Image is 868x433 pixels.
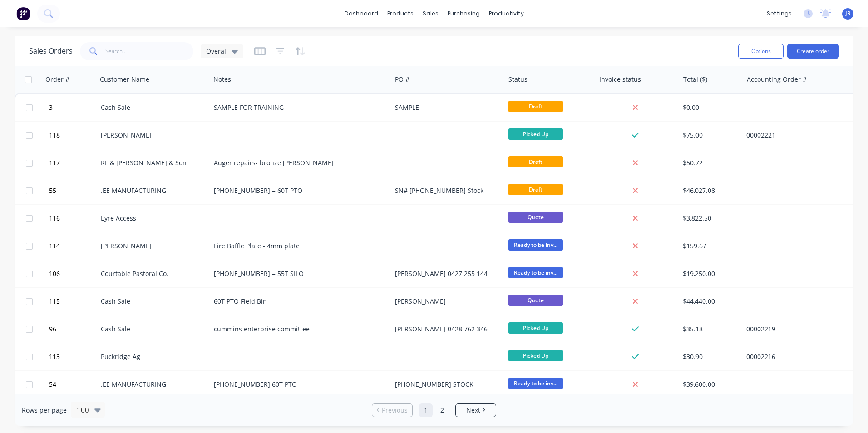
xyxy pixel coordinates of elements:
[746,352,847,361] div: 00002216
[484,7,528,20] div: productivity
[101,325,202,334] div: Cash Sale
[340,7,383,20] a: dashboard
[101,269,202,278] div: Courtabie Pastoral Co.
[214,103,379,112] div: SAMPLE FOR TRAINING
[746,325,847,334] div: 00002219
[101,158,202,167] div: RL & [PERSON_NAME] & Son
[683,131,736,140] div: $75.00
[395,269,496,278] div: [PERSON_NAME] 0427 255 144
[508,128,563,140] span: Picked Up
[46,94,101,121] button: 3
[49,186,56,195] span: 55
[213,75,231,84] div: Notes
[508,156,563,167] span: Draft
[508,239,563,251] span: Ready to be inv...
[787,44,839,59] button: Create order
[214,186,379,195] div: [PHONE_NUMBER] = 60T PTO
[49,131,60,140] span: 118
[738,44,784,59] button: Options
[395,297,496,306] div: [PERSON_NAME]
[466,406,480,415] span: Next
[443,7,484,20] div: purchasing
[49,103,53,112] span: 3
[49,325,56,334] span: 96
[46,122,101,149] button: 118
[508,295,563,306] span: Quote
[101,214,202,223] div: Eyre Access
[508,378,563,389] span: Ready to be inv...
[49,380,56,389] span: 54
[395,75,409,84] div: PO #
[46,177,101,204] button: 55
[46,315,101,343] button: 96
[46,288,101,315] button: 115
[29,47,73,55] h1: Sales Orders
[508,212,563,223] span: Quote
[101,241,202,251] div: [PERSON_NAME]
[214,297,379,306] div: 60T PTO Field Bin
[214,380,379,389] div: [PHONE_NUMBER] 60T PTO
[49,241,60,251] span: 114
[395,103,496,112] div: SAMPLE
[746,131,847,140] div: 00002221
[683,103,736,112] div: $0.00
[683,214,736,223] div: $3,822.50
[599,75,641,84] div: Invoice status
[683,352,736,361] div: $30.90
[22,406,67,415] span: Rows per page
[382,406,408,415] span: Previous
[683,75,707,84] div: Total ($)
[508,75,528,84] div: Status
[46,343,101,370] button: 113
[16,7,30,20] img: Factory
[683,158,736,167] div: $50.72
[49,352,60,361] span: 113
[508,267,563,278] span: Ready to be inv...
[456,406,496,415] a: Next page
[383,7,418,20] div: products
[747,75,807,84] div: Accounting Order #
[49,158,60,167] span: 117
[435,403,449,417] a: Page 2
[508,322,563,334] span: Picked Up
[419,403,433,417] a: Page 1 is your current page
[45,75,69,84] div: Order #
[762,7,796,20] div: settings
[395,380,496,389] div: [PHONE_NUMBER] STOCK
[100,75,149,84] div: Customer Name
[46,149,101,177] button: 117
[101,297,202,306] div: Cash Sale
[395,186,496,195] div: SN# [PHONE_NUMBER] Stock
[206,46,228,56] span: Overall
[101,352,202,361] div: Puckridge Ag
[214,325,379,334] div: cummins enterprise committee
[101,186,202,195] div: .EE MANUFACTURING
[418,7,443,20] div: sales
[46,260,101,287] button: 106
[683,325,736,334] div: $35.18
[845,10,851,18] span: JR
[372,406,412,415] a: Previous page
[683,297,736,306] div: $44,440.00
[508,101,563,112] span: Draft
[683,380,736,389] div: $39,600.00
[49,297,60,306] span: 115
[101,380,202,389] div: .EE MANUFACTURING
[683,186,736,195] div: $46,027.08
[395,325,496,334] div: [PERSON_NAME] 0428 762 346
[49,269,60,278] span: 106
[214,158,379,167] div: Auger repairs- bronze [PERSON_NAME]
[49,214,60,223] span: 116
[214,241,379,251] div: Fire Baffle Plate - 4mm plate
[508,184,563,195] span: Draft
[46,232,101,260] button: 114
[508,350,563,361] span: Picked Up
[46,371,101,398] button: 54
[368,403,500,417] ul: Pagination
[101,131,202,140] div: [PERSON_NAME]
[683,269,736,278] div: $19,250.00
[101,103,202,112] div: Cash Sale
[105,42,194,60] input: Search...
[683,241,736,251] div: $159.67
[214,269,379,278] div: [PHONE_NUMBER] = 55T SILO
